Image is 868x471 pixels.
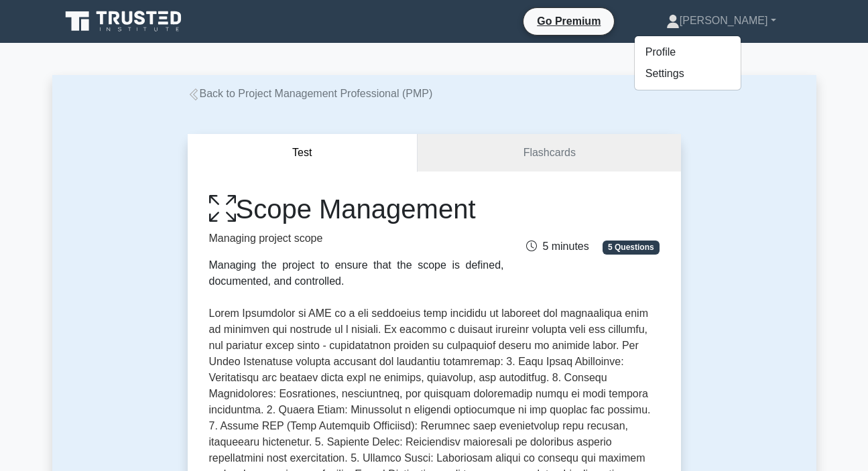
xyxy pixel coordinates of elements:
[634,36,741,90] ul: [PERSON_NAME]
[209,230,504,247] p: Managing project scope
[188,88,433,99] a: Back to Project Management Professional (PMP)
[418,134,680,172] a: Flashcards
[188,134,418,172] button: Test
[529,13,609,29] a: Go Premium
[635,63,741,84] a: Settings
[209,257,504,289] div: Managing the project to ensure that the scope is defined, documented, and controlled.
[526,241,588,252] span: 5 minutes
[209,193,504,225] h1: Scope Management
[634,7,808,34] a: [PERSON_NAME]
[635,42,741,63] a: Profile
[603,241,659,254] span: 5 Questions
